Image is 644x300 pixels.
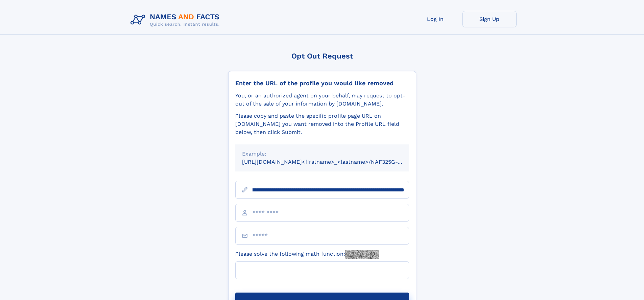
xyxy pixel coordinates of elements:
[235,79,409,87] div: Enter the URL of the profile you would like removed
[235,112,409,136] div: Please copy and paste the specific profile page URL on [DOMAIN_NAME] you want removed into the Pr...
[235,92,409,108] div: You, or an authorized agent on your behalf, may request to opt-out of the sale of your informatio...
[242,159,422,165] small: [URL][DOMAIN_NAME]<firstname>_<lastname>/NAF325G-xxxxxxxx
[128,11,225,29] img: Logo Names and Facts
[228,52,416,60] div: Opt Out Request
[408,11,462,27] a: Log In
[235,250,379,259] label: Please solve the following math function:
[462,11,517,27] a: Sign Up
[242,150,402,158] div: Example:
